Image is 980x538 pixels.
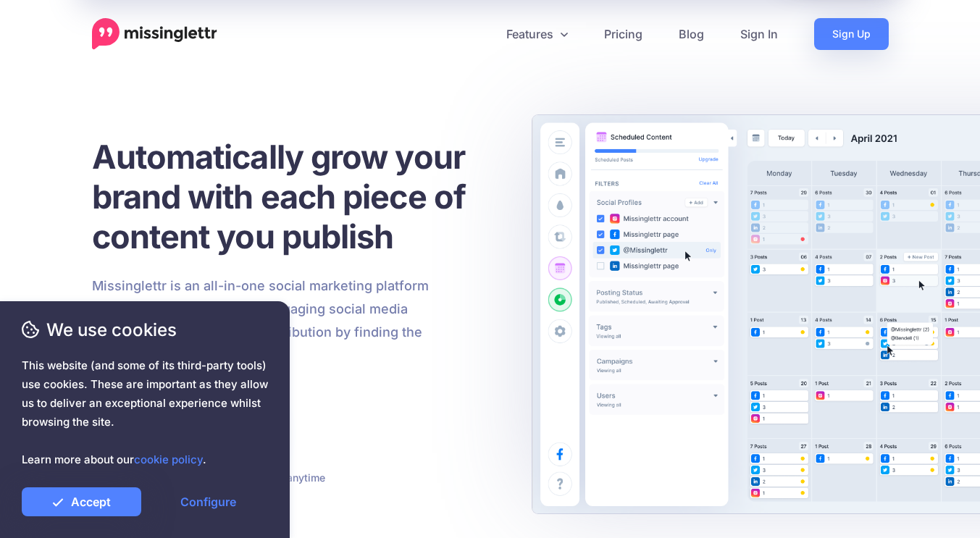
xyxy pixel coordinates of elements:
a: Pricing [586,18,661,50]
a: cookie policy [134,453,203,466]
a: Accept [22,487,141,516]
a: Features [488,18,586,50]
a: Configure [148,487,268,516]
span: This website (and some of its third-party tools) use cookies. These are important as they allow u... [22,356,268,469]
a: Sign In [722,18,796,50]
p: Missinglettr is an all-in-one social marketing platform that turns your content into engaging soc... [92,274,430,367]
span: We use cookies [22,317,268,342]
a: Sign Up [814,18,889,50]
h1: Automatically grow your brand with each piece of content you publish [92,137,501,256]
a: Blog [661,18,722,50]
a: Home [92,18,217,50]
